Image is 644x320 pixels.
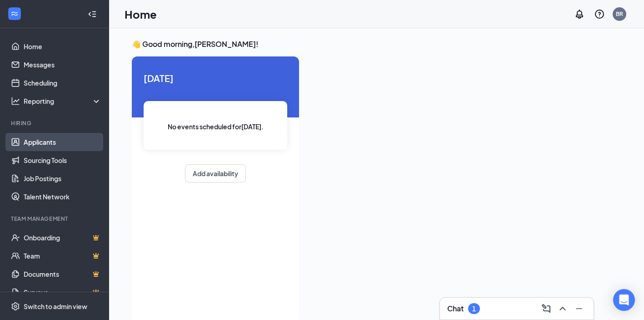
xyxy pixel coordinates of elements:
[24,229,101,247] a: OnboardingCrown
[88,10,97,19] svg: Collapse
[24,151,101,169] a: Sourcing Tools
[24,37,101,56] a: Home
[472,305,476,313] div: 1
[24,247,101,265] a: TeamCrown
[539,301,554,316] button: ComposeMessage
[555,301,570,316] button: ChevronUp
[24,169,101,188] a: Job Postings
[616,10,623,18] div: BR
[447,304,464,314] h3: Chat
[24,265,101,283] a: DocumentsCrown
[572,301,586,316] button: Minimize
[24,188,101,206] a: Talent Network
[24,56,101,74] a: Messages
[24,283,101,301] a: SurveysCrown
[11,215,100,223] div: Team Management
[24,133,101,151] a: Applicants
[10,9,19,18] svg: WorkstreamLogo
[541,303,552,314] svg: ComposeMessage
[24,74,101,92] a: Scheduling
[574,9,585,20] svg: Notifications
[557,303,568,314] svg: ChevronUp
[11,302,20,311] svg: Settings
[11,119,100,127] div: Hiring
[24,302,87,311] div: Switch to admin view
[132,39,621,49] h3: 👋 Good morning, [PERSON_NAME] !
[594,9,605,20] svg: QuestionInfo
[185,164,246,183] button: Add availability
[11,97,20,106] svg: Analysis
[24,97,102,106] div: Reporting
[613,289,635,311] div: Open Intercom Messenger
[144,71,287,85] span: [DATE]
[168,122,264,132] span: No events scheduled for [DATE] .
[125,6,157,22] h1: Home
[574,303,584,314] svg: Minimize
